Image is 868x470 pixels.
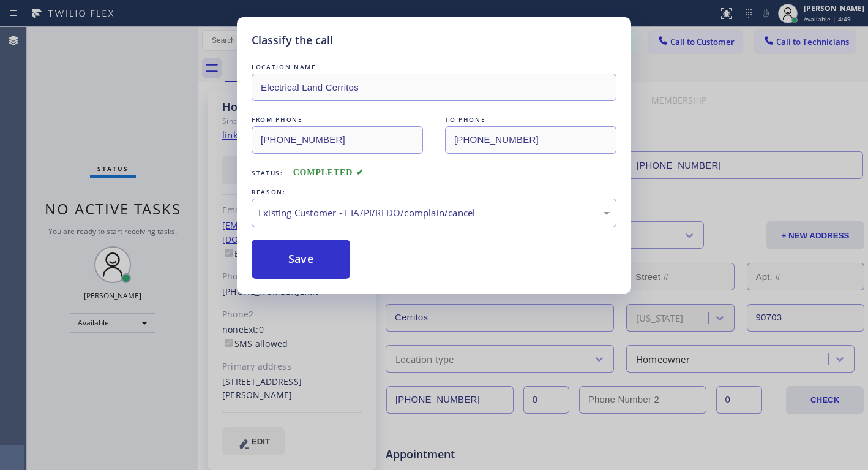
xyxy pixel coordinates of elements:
div: TO PHONE [445,113,616,126]
button: Save [252,240,350,279]
span: Status: [252,169,283,177]
h5: Classify the call [252,32,333,48]
input: From phone [252,126,423,154]
span: COMPLETED [293,168,364,177]
input: To phone [445,126,616,154]
div: FROM PHONE [252,113,423,126]
div: Existing Customer - ETA/PI/REDO/complain/cancel [258,206,610,220]
div: REASON: [252,186,616,199]
div: LOCATION NAME [252,61,616,74]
